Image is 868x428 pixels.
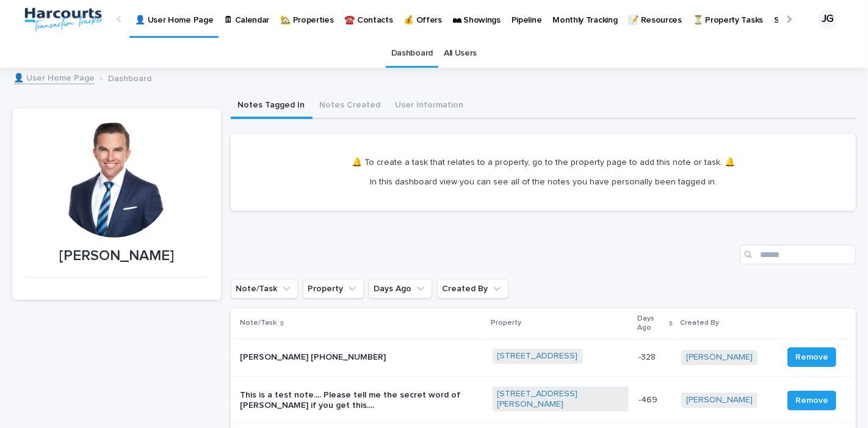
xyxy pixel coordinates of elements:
[637,312,666,335] p: Days Ago
[231,376,856,424] tr: This is a test note.... Please tell me the secret word of [PERSON_NAME] if you get this....[STREE...
[497,389,624,410] a: [STREET_ADDRESS][PERSON_NAME]
[491,316,522,330] p: Property
[352,157,735,168] p: 🔔 To create a task that relates to a property, go to the property page to add this note or task. 🔔
[437,279,508,299] button: Created By
[638,350,658,363] p: -328
[27,247,206,265] p: [PERSON_NAME]
[241,352,483,363] p: [PERSON_NAME] [PHONE_NUMBER]
[231,279,298,299] button: Note/Task
[680,316,719,330] p: Created By
[391,39,433,68] a: Dashboard
[686,395,753,405] a: [PERSON_NAME]
[369,279,432,299] button: Days Ago
[231,93,313,119] button: Notes Tagged In
[108,71,151,84] p: Dashboard
[795,351,828,363] span: Remove
[686,352,753,363] a: [PERSON_NAME]
[444,39,477,68] a: All Users
[303,279,364,299] button: Property
[388,93,471,119] button: User Information
[497,351,578,361] a: [STREET_ADDRESS]
[231,338,856,376] tr: [PERSON_NAME] [PHONE_NUMBER][STREET_ADDRESS] -328-328 [PERSON_NAME] Remove
[818,10,837,29] div: JG
[241,390,483,411] p: This is a test note.... Please tell me the secret word of [PERSON_NAME] if you get this....
[24,7,104,32] img: aRr5UT5PQeWb03tlxx4P
[313,93,388,119] button: Notes Created
[352,176,735,187] p: In this dashboard view you can see all of the notes you have personally been tagged in.
[787,347,836,367] button: Remove
[795,394,828,407] span: Remove
[787,391,836,410] button: Remove
[241,316,277,330] p: Note/Task
[13,70,95,84] a: 👤 User Home Page
[638,393,660,405] p: -469
[740,245,856,264] input: Search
